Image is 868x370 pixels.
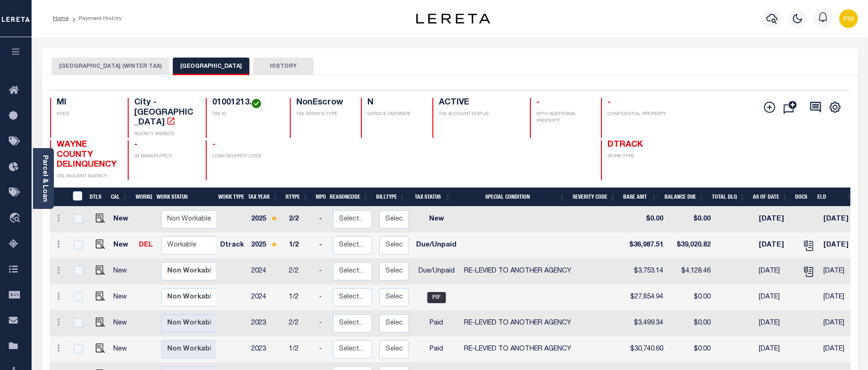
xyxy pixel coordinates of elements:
[667,259,714,285] td: $4,128.46
[41,155,48,202] a: Parcel & Loan
[326,188,372,207] th: ReasonCode: activate to sort column ascending
[248,285,285,311] td: 2024
[67,188,86,207] th: &nbsp;
[296,111,350,118] p: TAX SERVICE TYPE
[412,337,460,363] td: Paid
[667,233,714,259] td: $39,020.82
[57,111,117,118] p: STATE
[212,98,279,108] h4: 01001213.
[312,188,326,207] th: MPO
[285,285,315,311] td: 1/2
[110,233,135,259] td: New
[667,311,714,337] td: $0.00
[248,233,285,259] td: 2025
[755,259,797,285] td: [DATE]
[248,337,285,363] td: 2023
[69,14,122,23] li: Payment History
[110,311,135,337] td: New
[755,311,797,337] td: [DATE]
[253,58,313,75] button: HISTORY
[755,233,797,259] td: [DATE]
[607,111,668,118] p: CONFIDENTIAL PROPERTY
[607,98,611,107] span: -
[607,141,643,149] span: DTRACK
[271,215,277,221] img: Star.svg
[248,259,285,285] td: 2024
[569,188,620,207] th: Severity Code: activate to sort column ascending
[755,207,797,233] td: [DATE]
[820,207,852,233] td: [DATE]
[367,111,421,118] p: SERVICE OVERRIDE
[134,153,195,160] p: IN BANKRUPTCY
[215,188,244,207] th: Work Type
[367,98,421,108] h4: N
[134,98,195,128] h4: City - [GEOGRAPHIC_DATA]
[439,111,519,118] p: TAX ACCOUNT STATUS
[52,58,169,75] button: [GEOGRAPHIC_DATA] (WINTER TAX)
[820,233,852,259] td: [DATE]
[9,213,24,225] i: travel_explore
[271,241,277,247] img: Star.svg
[216,233,248,259] td: Dtrack
[248,311,285,337] td: 2023
[626,285,667,311] td: $27,854.94
[252,99,261,108] img: check-icon-green.svg
[409,188,455,207] th: Tax Status: activate to sort column ascending
[667,207,714,233] td: $0.00
[57,98,117,108] h4: MI
[53,16,69,21] a: Home
[50,188,67,207] th: &nbsp;&nbsp;&nbsp;&nbsp;&nbsp;&nbsp;&nbsp;&nbsp;&nbsp;&nbsp;
[86,188,107,207] th: DTLS
[820,285,852,311] td: [DATE]
[464,320,571,326] span: RE-LEVIED TO ANOTHER AGENCY
[57,141,117,169] span: WAYNE COUNTY DELINQUENCY
[296,98,350,108] h4: NonEscrow
[626,311,667,337] td: $3,499.34
[755,285,797,311] td: [DATE]
[820,311,852,337] td: [DATE]
[464,268,571,274] span: RE-LEVIED TO ANOTHER AGENCY
[134,141,137,149] span: -
[412,233,460,259] td: Due/Unpaid
[439,98,519,108] h4: ACTIVE
[110,259,135,285] td: New
[372,188,409,207] th: BillType: activate to sort column ascending
[667,337,714,363] td: $0.00
[110,337,135,363] td: New
[110,207,135,233] td: New
[315,337,329,363] td: -
[667,285,714,311] td: $0.00
[315,259,329,285] td: -
[244,188,282,207] th: Tax Year: activate to sort column ascending
[536,98,540,107] span: -
[315,207,329,233] td: -
[820,337,852,363] td: [DATE]
[173,58,249,75] button: [GEOGRAPHIC_DATA]
[839,9,858,28] img: svg+xml;base64,PHN2ZyB4bWxucz0iaHR0cDovL3d3dy53My5vcmcvMjAwMC9zdmciIHBvaW50ZXItZXZlbnRzPSJub25lIi...
[212,141,215,149] span: -
[285,259,315,285] td: 2/2
[607,153,668,160] p: WORK TYPE
[661,188,708,207] th: Balance Due: activate to sort column ascending
[791,188,813,207] th: Docs
[412,259,460,285] td: Due/Unpaid
[134,131,195,138] p: AGENCY WEBSITE
[626,259,667,285] td: $3,753.14
[708,188,749,207] th: Total DLQ: activate to sort column ascending
[749,188,792,207] th: As of Date: activate to sort column ascending
[315,311,329,337] td: -
[139,242,153,248] a: DEL
[315,233,329,259] td: -
[412,207,460,233] td: New
[57,173,117,180] p: DELINQUENT AGENCY
[285,311,315,337] td: 2/2
[132,188,153,207] th: WorkQ
[248,207,285,233] td: 2025
[285,207,315,233] td: 2/2
[455,188,568,207] th: Special Condition: activate to sort column ascending
[282,188,312,207] th: RType: activate to sort column ascending
[626,207,667,233] td: $0.00
[212,153,279,160] p: LOAN SEVERITY CODE
[285,233,315,259] td: 1/2
[626,233,667,259] td: $36,987.51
